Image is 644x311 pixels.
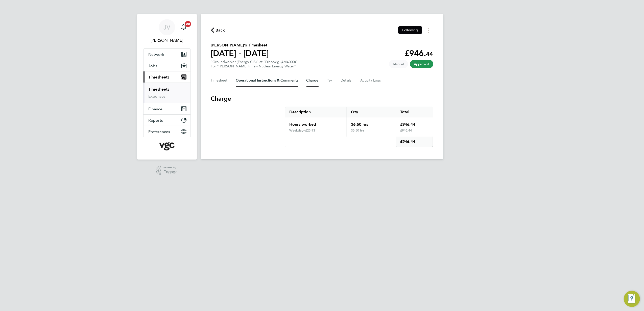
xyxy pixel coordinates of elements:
button: Operational Instructions & Comments [236,74,298,87]
a: Timesheets [149,87,170,92]
div: £946.44 [396,117,433,128]
span: Preferences [149,129,170,134]
h2: [PERSON_NAME]'s Timesheet [211,42,269,48]
div: 36.50 hrs [347,128,396,137]
span: Timesheets [149,75,170,80]
button: Network [144,49,190,60]
span: This timesheet has been approved. [410,60,433,68]
span: 44 [426,50,433,58]
span: Engage [163,170,178,174]
button: Details [341,74,352,87]
div: Total [396,107,433,117]
div: "Groundworker (Energy CIS)" at "Dinorwig (4M4000)" [211,60,298,68]
div: Hours worked [285,117,347,128]
h3: Charge [211,95,433,103]
button: Timesheet [211,74,228,87]
button: Jobs [144,60,190,71]
div: For "[PERSON_NAME] Infra - Nuclear Energy Water" [211,64,298,68]
div: £25.93 [305,128,343,133]
span: Reports [149,118,163,123]
span: Following [402,28,418,32]
div: Description [285,107,347,117]
span: JV [163,24,170,31]
span: This timesheet was manually created. [389,60,408,68]
nav: Main navigation [137,14,197,160]
a: JV[PERSON_NAME] [143,19,191,43]
span: Back [216,27,225,33]
div: £946.44 [396,128,433,137]
a: Powered byEngage [156,166,178,175]
button: Charge [306,74,319,87]
button: Following [398,26,422,34]
button: Timesheets Menu [424,26,433,34]
button: Pay [327,74,333,87]
img: vgcgroup-logo-retina.png [159,142,175,150]
button: Engage Resource Center [624,291,640,307]
button: Activity Logs [361,74,382,87]
button: Back [211,27,225,33]
span: 20 [185,21,191,27]
div: Charge [285,107,433,147]
a: Expenses [149,94,166,99]
div: 36.50 hrs [347,117,396,128]
span: Network [149,52,164,57]
button: Finance [144,103,190,114]
span: – [303,128,305,133]
span: Jana Venizelou [143,37,191,43]
div: £946.44 [396,137,433,147]
section: Charge [211,95,433,147]
div: Qty [347,107,396,117]
span: Powered by [163,166,178,170]
span: Jobs [149,63,157,68]
div: Weekday [289,128,305,133]
div: Timesheets [144,83,190,103]
button: Reports [144,115,190,126]
h1: [DATE] - [DATE] [211,48,269,58]
app-decimal: £946. [405,48,433,58]
span: Finance [149,107,163,111]
a: 20 [179,19,189,35]
button: Timesheets [144,71,190,83]
a: Go to home page [143,142,191,150]
button: Preferences [144,126,190,137]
